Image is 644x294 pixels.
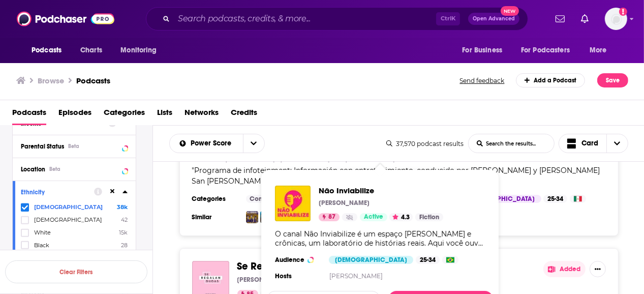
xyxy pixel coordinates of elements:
div: 25-34 [543,195,567,203]
button: Ethnicity [21,185,94,198]
h3: Similar [192,213,238,221]
button: Show More Button [590,261,606,277]
h3: Audience [275,256,321,264]
span: Monitoring [120,43,157,57]
img: Leyendas Legendarias [246,211,258,223]
a: Se Regalan Dudas [237,261,323,272]
span: Ctrl K [436,12,460,25]
button: open menu [582,41,620,60]
span: Location [21,166,45,173]
div: 25-34 [416,256,440,264]
button: open menu [514,41,585,60]
a: Fiction [415,213,443,221]
a: Credits [231,104,257,125]
svg: Add a profile image [619,8,627,16]
span: Open Advanced [473,16,515,21]
a: Show notifications dropdown [577,10,593,27]
span: White [34,229,51,236]
span: [DEMOGRAPHIC_DATA] [34,203,103,211]
span: 38k [117,203,128,211]
div: Search podcasts, credits, & more... [146,7,528,31]
span: 28 [121,242,128,249]
img: User Profile [605,8,627,30]
span: For Podcasters [521,43,570,57]
a: Networks [185,104,219,125]
a: [PERSON_NAME] [329,272,383,280]
a: Lists [157,104,172,125]
a: 87 [319,213,340,221]
span: [DEMOGRAPHIC_DATA] [34,216,102,223]
span: 87 [328,212,335,222]
a: Add a Podcast [516,73,586,87]
button: LocationBeta [21,162,128,175]
span: Charts [80,43,102,57]
button: open menu [455,41,515,60]
img: Podchaser - Follow, Share and Rate Podcasts [17,9,114,28]
a: Categories [104,104,145,125]
h3: Browse [38,76,64,85]
p: [PERSON_NAME] Media [237,276,309,284]
input: Search podcasts, credits, & more... [174,11,436,27]
button: Clear Filters [5,260,147,283]
span: Card [581,140,598,147]
button: open menu [243,134,264,153]
span: 15k [119,229,128,236]
div: Beta [49,166,60,172]
span: Se Regalan Dudas [237,260,323,273]
button: Parental StatusBeta [21,139,128,152]
button: open menu [113,41,170,60]
div: O canal Não Inviabilize é um espaço [PERSON_NAME] e crônicas, um laboratório de histórias reais. ... [275,229,485,248]
a: Não Inviabilize [319,186,443,195]
span: 42 [121,216,128,223]
a: Podcasts [76,76,110,85]
span: Logged in as Bobhunt28 [605,8,627,30]
a: Show notifications dropdown [551,10,569,27]
a: Charts [74,41,108,60]
a: Episodes [58,104,91,125]
h2: Choose List sort [169,134,265,153]
span: " " [192,166,600,186]
button: open menu [24,41,75,60]
div: Ethnicity [21,189,87,196]
div: Beta [68,143,79,150]
button: open menu [170,140,243,147]
span: Black [34,242,49,249]
button: Open AdvancedNew [468,13,519,25]
img: Não Inviabilize [275,186,311,221]
span: Parental Status [21,143,64,150]
a: Active [360,213,387,221]
button: Choose View [559,134,629,153]
a: Podcasts [12,104,46,125]
span: Active [364,212,383,222]
span: New [501,6,519,16]
a: Comedy [246,195,280,203]
button: 4.3 [389,213,413,221]
button: Added [543,261,586,277]
span: For Business [462,43,502,57]
button: Show profile menu [605,8,627,30]
p: [PERSON_NAME] [319,199,370,207]
span: Podcasts [32,43,62,57]
h4: Hosts [275,272,292,280]
h3: Categories [192,195,238,203]
button: Save [597,73,628,87]
span: Power Score [191,140,235,147]
span: More [590,43,607,57]
div: [DEMOGRAPHIC_DATA] [329,256,413,264]
button: Send feedback [457,76,508,85]
div: 37,570 podcast results [386,140,464,148]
